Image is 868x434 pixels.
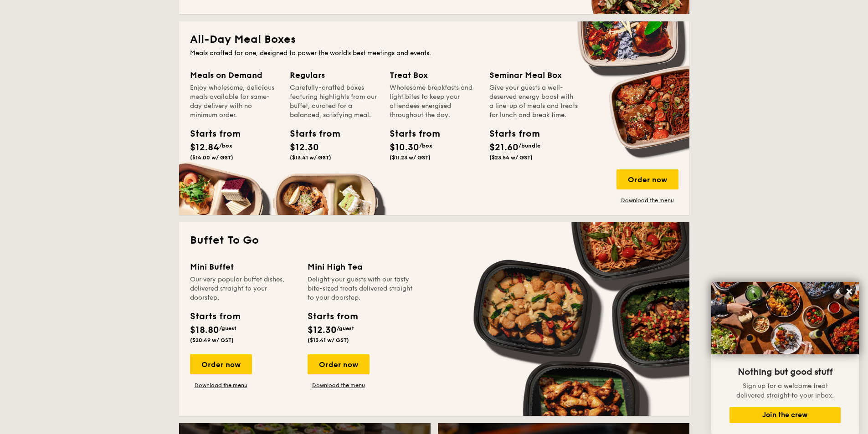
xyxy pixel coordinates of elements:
span: ($11.23 w/ GST) [390,154,431,161]
div: Delight your guests with our tasty bite-sized treats delivered straight to your doorstep. [308,275,414,302]
span: ($20.49 w/ GST) [190,337,234,343]
span: ($13.41 w/ GST) [308,337,349,343]
div: Meals on Demand [190,69,279,82]
div: Starts from [390,127,431,141]
span: ($14.00 w/ GST) [190,154,233,161]
div: Wholesome breakfasts and light bites to keep your attendees energised throughout the day. [390,83,478,120]
span: /guest [219,325,236,332]
div: Treat Box [390,69,478,82]
span: ($23.54 w/ GST) [489,154,533,161]
a: Download the menu [616,197,678,204]
button: Join the crew [729,407,841,423]
span: Sign up for a welcome treat delivered straight to your inbox. [736,382,834,399]
span: /box [419,143,432,149]
div: Our very popular buffet dishes, delivered straight to your doorstep. [190,275,297,302]
span: $18.80 [190,325,219,336]
div: Order now [190,354,252,374]
div: Carefully-crafted boxes featuring highlights from our buffet, curated for a balanced, satisfying ... [290,83,379,120]
div: Mini Buffet [190,260,297,273]
h2: Buffet To Go [190,233,678,248]
div: Order now [616,169,678,189]
div: Enjoy wholesome, delicious meals available for same-day delivery with no minimum order. [190,83,279,120]
div: Starts from [308,310,357,323]
span: /box [219,143,232,149]
span: $21.60 [489,142,519,153]
div: Give your guests a well-deserved energy boost with a line-up of meals and treats for lunch and br... [489,83,578,120]
div: Starts from [290,127,331,141]
div: Mini High Tea [308,260,414,273]
span: $10.30 [390,142,419,153]
div: Meals crafted for one, designed to power the world's best meetings and events. [190,49,678,58]
h2: All-Day Meal Boxes [190,32,678,47]
div: Starts from [190,310,240,323]
span: $12.84 [190,142,219,153]
span: Nothing but good stuff [738,367,832,378]
a: Download the menu [190,382,252,389]
span: ($13.41 w/ GST) [290,154,331,161]
a: Download the menu [308,382,370,389]
div: Order now [308,354,370,374]
span: $12.30 [290,142,319,153]
span: /bundle [519,143,540,149]
img: DSC07876-Edit02-Large.jpeg [711,282,859,354]
button: Close [842,284,857,299]
div: Starts from [489,127,530,141]
span: /guest [337,325,354,332]
div: Starts from [190,127,231,141]
div: Seminar Meal Box [489,69,578,82]
span: $12.30 [308,325,337,336]
div: Regulars [290,69,379,82]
